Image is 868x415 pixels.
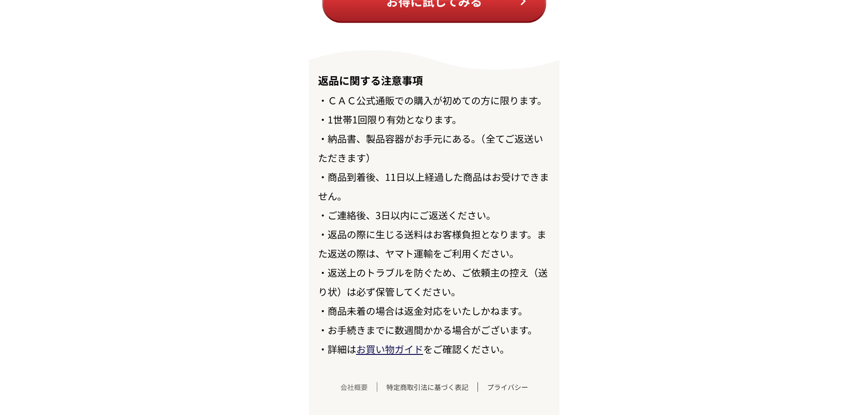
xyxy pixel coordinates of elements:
a: 会社概要 [331,382,377,392]
a: お買い物ガイド [356,342,423,356]
div: ・ＣＡＣ公式通販での購入が初めての方に限ります。 ・1世帯1回限り有効となります。 ・納品書、製品容器がお手元にある。（全てご返送いただきます） ・商品到着後、11日以上経過した商品はお受けでき... [309,70,560,359]
a: プライバシー [478,382,537,392]
a: 特定商取引法に基づく表記 [377,382,478,392]
span: 返品に関する注意事項 [318,72,423,88]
